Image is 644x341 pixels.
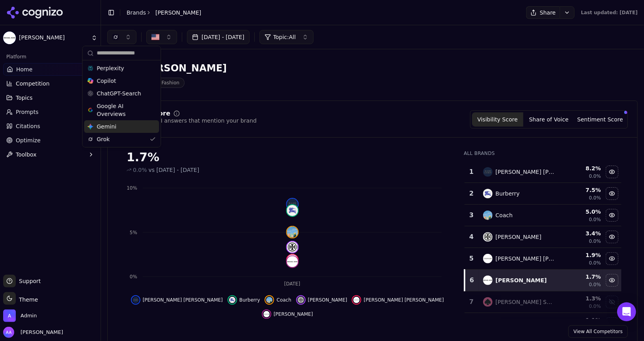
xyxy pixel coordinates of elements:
div: 4 [468,232,475,242]
img: ralph lauren [287,199,298,210]
span: Gemini [97,123,116,130]
div: 8.2 % [561,164,601,172]
button: Toolbox [3,148,97,161]
div: 1.7 % [561,273,601,281]
tr: 3coachCoach5.0%0.0%Hide coach data [465,205,622,226]
span: Support [16,277,41,285]
button: Hide ralph lauren data [606,166,618,178]
span: Admin [21,312,37,319]
button: Show marc jacobs data [606,317,618,330]
span: 0.0% [589,238,601,244]
span: Coach [276,297,291,303]
tspan: 10% [127,185,137,191]
div: 1 [468,167,475,177]
button: Open organization switcher [3,309,37,322]
button: Share [526,6,560,19]
span: vs [DATE] - [DATE] [149,166,200,174]
button: Hide calvin klein data [606,252,618,265]
span: [PERSON_NAME] [PERSON_NAME] [364,297,444,303]
span: Theme [16,296,38,303]
span: [PERSON_NAME] [17,329,63,336]
div: Platform [3,50,97,63]
div: Visibility Score [117,110,170,117]
a: Citations [3,120,97,132]
button: Topics [3,91,97,104]
span: Competition [16,80,50,88]
span: [PERSON_NAME] [155,9,201,17]
button: [DATE] - [DATE] [187,30,250,44]
a: View All Competitors [568,325,628,338]
a: Optimize [3,134,97,147]
div: 1.3 % [561,294,601,302]
img: Michael Kors [3,32,16,44]
div: 5 [468,254,475,263]
div: 7 [468,297,475,307]
span: Toolbox [16,151,37,158]
tr: 6michael kors[PERSON_NAME]1.7%0.0%Hide michael kors data [465,270,622,291]
span: [PERSON_NAME] [274,311,313,317]
img: calvin klein [483,254,493,263]
div: [PERSON_NAME] [496,233,541,241]
img: calvin klein [353,297,360,303]
div: Percentage of AI answers that mention your brand [117,117,257,125]
div: 1.7% [127,150,448,164]
button: Share of Voice [523,112,575,127]
img: Admin [3,309,16,322]
button: Hide michael kors data [262,309,313,319]
span: 0.0% [589,281,601,288]
img: Alp Aysan [3,327,14,338]
div: Open Intercom Messenger [617,302,636,321]
button: Competition [3,77,97,90]
img: burberry [287,205,298,216]
div: 3.4 % [561,229,601,237]
a: Brands [127,9,146,16]
span: 0.0% [133,166,147,174]
div: Burberry [496,190,520,198]
div: Coach [496,211,513,219]
span: Home [16,65,32,73]
img: coach [266,297,273,303]
span: 0.0% [589,216,601,223]
button: Hide tory burch data [296,295,347,305]
div: [PERSON_NAME] Spade [496,298,555,306]
img: burberry [229,297,235,303]
span: Copilot [97,77,116,85]
span: 0.0% [589,303,601,309]
img: kate spade [483,297,493,307]
img: michael kors [263,311,270,317]
img: ralph lauren [483,167,493,177]
button: Visibility Score [472,112,523,127]
img: coach [287,227,298,238]
span: ChatGPT-Search [97,89,141,97]
div: [PERSON_NAME] [496,276,547,284]
div: All Brands [464,150,622,157]
div: 1.1 % [561,316,601,324]
a: Home [3,63,97,76]
tr: 2burberryBurberry7.5%0.0%Hide burberry data [465,183,622,205]
button: Hide ralph lauren data [131,295,223,305]
tr: 1.1%Show marc jacobs data [465,313,622,335]
tr: 1ralph lauren[PERSON_NAME] [PERSON_NAME]8.2%0.0%Hide ralph lauren data [465,161,622,183]
span: Topic: All [273,33,296,41]
div: 5.0 % [561,208,601,216]
span: Optimize [16,136,41,144]
button: Hide tory burch data [606,231,618,243]
img: tory burch [298,297,304,303]
button: Hide michael kors data [606,274,618,287]
tr: 4tory burch[PERSON_NAME]3.4%0.0%Hide tory burch data [465,226,622,248]
img: burberry [483,189,493,198]
button: Hide coach data [606,209,618,222]
tspan: 5% [130,230,137,235]
img: calvin klein [287,255,298,266]
tr: 7kate spade[PERSON_NAME] Spade1.3%0.0%Show kate spade data [465,291,622,313]
button: Sentiment Score [575,112,626,127]
a: Prompts [3,106,97,118]
img: tory burch [287,242,298,253]
div: [PERSON_NAME] [139,62,227,75]
span: Luxury Fashion [139,78,185,88]
span: Grok [97,135,110,143]
span: Burberry [239,297,260,303]
img: michael kors [483,276,493,285]
button: Hide burberry data [228,295,260,305]
span: [PERSON_NAME] [308,297,347,303]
